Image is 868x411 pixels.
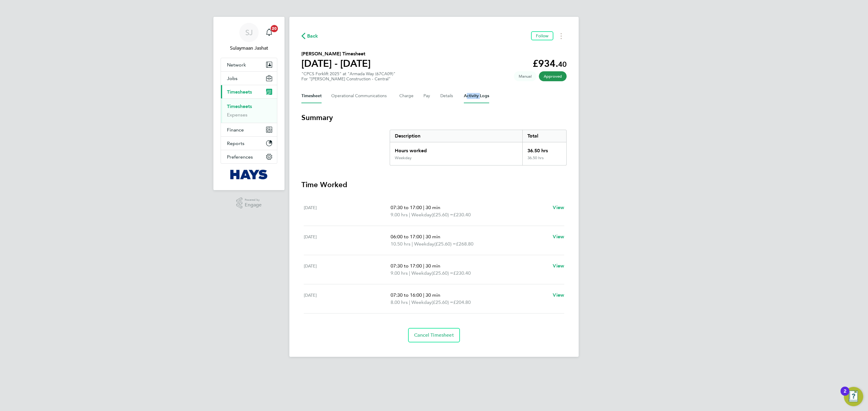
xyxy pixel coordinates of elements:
h3: Time Worked [301,180,567,190]
span: £230.40 [453,270,471,276]
button: Back [301,32,318,40]
span: Timesheets [227,89,252,95]
span: Follow [536,33,549,39]
span: Cancel Timesheet [414,332,454,338]
button: Timesheets [221,85,277,98]
button: Pay [423,89,431,103]
button: Details [440,89,454,103]
span: View [553,292,564,298]
span: Jobs [227,76,237,81]
span: £230.40 [453,212,471,218]
span: | [423,263,424,269]
span: | [412,241,413,247]
div: 2 [844,391,846,399]
span: This timesheet has been approved. [539,71,567,81]
a: View [553,262,564,270]
div: Weekday [395,156,412,160]
span: (£25.60) = [432,212,453,218]
img: hays-logo-retina.png [230,170,268,179]
a: View [553,292,564,299]
span: 30 min [426,292,440,298]
div: [DATE] [304,292,391,306]
a: Go to home page [221,170,277,179]
span: £268.80 [456,241,473,247]
span: View [553,234,564,239]
span: Engage [245,202,262,208]
span: Back [307,32,318,40]
button: Finance [221,123,277,136]
span: SJ [245,29,253,36]
span: 06:00 to 17:00 [391,234,422,239]
div: Summary [390,130,567,165]
span: 8.00 hrs [391,299,408,305]
span: £204.80 [453,299,471,305]
span: | [409,212,410,218]
div: [DATE] [304,233,391,248]
span: (£25.60) = [434,241,456,247]
span: | [423,292,424,298]
span: | [409,270,410,276]
span: (£25.60) = [432,270,453,276]
button: Timesheets Menu [556,31,567,41]
button: Preferences [221,150,277,163]
nav: Main navigation [213,17,285,190]
span: Weekday [411,270,432,277]
span: 20 [271,25,278,32]
span: View [553,205,564,210]
app-decimal: £934. [533,58,567,69]
button: Reports [221,137,277,150]
a: Powered byEngage [236,197,262,209]
button: Network [221,58,277,71]
a: View [553,233,564,240]
section: Timesheet [301,113,567,342]
div: [DATE] [304,204,391,218]
a: View [553,204,564,211]
span: Preferences [227,154,253,160]
a: Expenses [227,112,247,118]
h1: [DATE] - [DATE] [301,57,371,70]
div: "CPCS Forklift 2025" at "Armada Way (67CA09)" [301,71,395,82]
div: [DATE] [304,262,391,277]
a: SJSulaymaan Jashat [221,23,277,52]
span: 30 min [426,205,440,210]
span: 07:30 to 17:00 [391,205,422,210]
div: Hours worked [390,142,522,156]
button: Activity Logs [464,89,489,103]
span: 07:30 to 16:00 [391,292,422,298]
button: Operational Communications [331,89,390,103]
span: 9.00 hrs [391,270,408,276]
span: (£25.60) = [432,299,453,305]
button: Jobs [221,72,277,85]
span: Weekday [411,299,432,306]
div: 36.50 hrs [522,156,566,165]
span: Network [227,62,246,68]
span: Reports [227,141,244,146]
a: 20 [263,23,275,42]
span: This timesheet was manually created. [514,71,536,81]
span: 30 min [426,263,440,269]
span: 40 [558,60,567,69]
h2: [PERSON_NAME] Timesheet [301,50,371,57]
a: Timesheets [227,104,252,109]
div: Timesheets [221,98,277,123]
button: Follow [531,31,553,40]
span: | [423,234,424,239]
span: Weekday [411,211,432,218]
span: Powered by [245,197,262,202]
button: Timesheet [301,89,322,103]
span: | [423,205,424,210]
span: View [553,263,564,269]
span: 07:30 to 17:00 [391,263,422,269]
div: For "[PERSON_NAME] Construction - Central" [301,76,395,82]
button: Cancel Timesheet [408,328,460,342]
h3: Summary [301,113,567,122]
div: Description [390,130,522,142]
button: Charge [399,89,414,103]
span: Sulaymaan Jashat [221,45,277,52]
span: Weekday [414,240,434,248]
span: 9.00 hrs [391,212,408,218]
button: Open Resource Center, 2 new notifications [844,387,863,406]
span: 10.50 hrs [391,241,410,247]
span: 30 min [426,234,440,239]
div: Total [522,130,566,142]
